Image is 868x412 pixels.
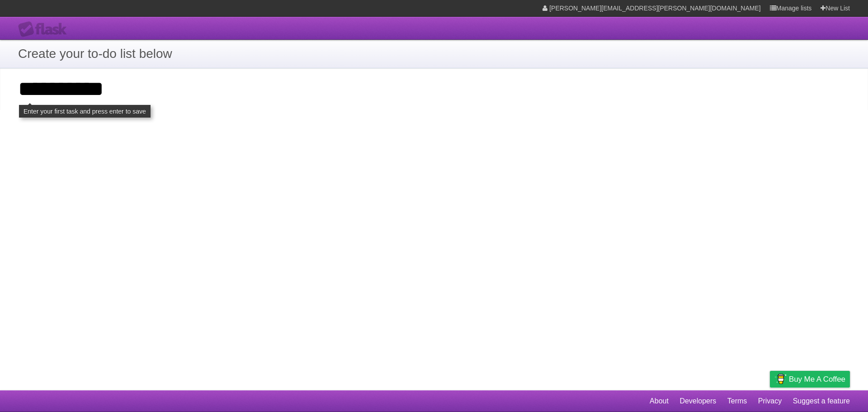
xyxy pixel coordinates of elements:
a: Developers [679,393,716,410]
a: Buy me a coffee [770,371,850,388]
img: Buy me a coffee [774,371,787,387]
a: Terms [727,393,747,410]
a: About [650,393,669,410]
a: Suggest a feature [793,393,850,410]
h1: Create your to-do list below [18,44,850,63]
a: Privacy [758,393,782,410]
div: Flask [18,21,72,38]
span: Buy me a coffee [789,371,845,387]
